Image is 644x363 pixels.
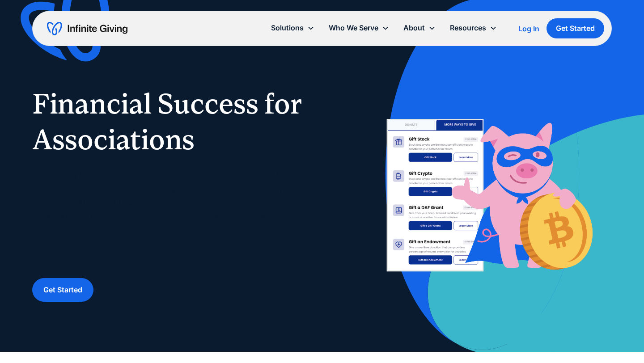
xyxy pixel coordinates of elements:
div: Solutions [264,18,322,38]
a: Get Started [547,18,604,38]
a: home [47,21,127,36]
div: Resources [443,18,504,38]
div: About [396,18,443,38]
div: Who We Serve [322,18,396,38]
strong: Learn how we can level up your donation experience to help your association survive and thrive. [32,238,288,262]
div: Resources [450,22,486,34]
p: Fundraising for your association is more important than ever before. To grow your impact and ensu... [32,168,304,264]
div: Solutions [271,22,304,34]
h1: Financial Success for Associations [32,86,304,157]
a: Get Started [32,278,93,302]
div: Who We Serve [329,22,378,34]
a: Log In [518,23,539,34]
img: nonprofit donation platform for faith-based organizations and ministries [340,100,612,288]
div: Log In [518,25,539,32]
div: About [403,22,425,34]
